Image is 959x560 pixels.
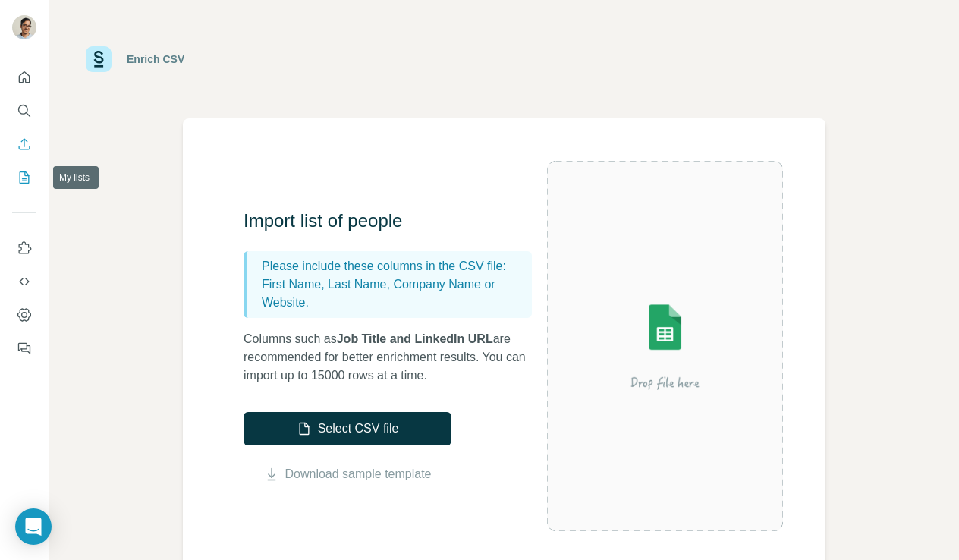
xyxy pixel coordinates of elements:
img: Surfe Illustration - Drop file here or select below [547,267,783,424]
button: Dashboard [12,301,36,329]
button: Select CSV file [244,412,451,445]
div: Open Intercom Messenger [15,508,52,545]
button: Feedback [12,335,36,362]
button: Download sample template [244,465,451,483]
div: Enrich CSV [127,52,184,67]
img: Surfe Logo [86,46,112,72]
a: Download sample template [285,465,432,483]
p: Columns such as are recommended for better enrichment results. You can import up to 15000 rows at... [244,330,547,385]
span: Job Title and LinkedIn URL [337,332,493,345]
h3: Import list of people [244,209,547,233]
button: Use Surfe on LinkedIn [12,234,36,262]
button: Quick start [12,64,36,91]
img: Avatar [12,15,36,39]
p: First Name, Last Name, Company Name or Website. [262,275,526,312]
button: Enrich CSV [12,131,36,158]
button: My lists [12,164,36,191]
button: Search [12,97,36,124]
button: Use Surfe API [12,268,36,295]
p: Please include these columns in the CSV file: [262,257,526,275]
